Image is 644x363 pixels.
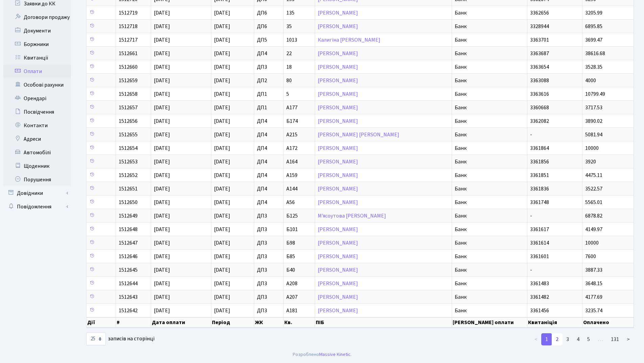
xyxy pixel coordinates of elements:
span: 135 [286,10,312,16]
span: 6895.85 [585,23,602,30]
span: 1512658 [119,90,138,98]
a: [PERSON_NAME] [318,90,358,98]
span: [DATE] [154,226,170,233]
a: [PERSON_NAME] [318,158,358,165]
span: 3363701 [530,37,579,43]
span: 1512644 [119,280,138,287]
span: ДП6 [257,10,280,16]
span: 3205.99 [585,9,602,17]
a: 5 [583,333,594,345]
span: [DATE] [214,172,230,179]
div: Розроблено . [293,351,352,358]
span: 3890.02 [585,117,602,125]
span: Банк [455,254,524,259]
span: ДП4 [257,159,280,164]
span: [DATE] [214,77,230,84]
select: записів на сторінці [86,333,106,345]
span: 1512643 [119,293,138,301]
span: 3361614 [530,240,579,246]
span: [DATE] [214,158,230,165]
label: записів на сторінці [86,333,154,345]
span: [DATE] [154,172,170,179]
span: 3361836 [530,186,579,191]
span: А164 [286,159,312,164]
span: Б174 [286,118,312,124]
span: [DATE] [154,104,170,111]
span: ДП5 [257,37,280,43]
span: [DATE] [154,239,170,247]
span: 1512655 [119,131,138,138]
span: А208 [286,281,312,286]
span: 3363687 [530,51,579,56]
span: 3528.35 [585,63,602,71]
a: [PERSON_NAME] [318,9,358,17]
span: 5 [286,91,312,97]
span: Банк [455,37,524,43]
th: # [116,317,151,327]
span: ДП3 [257,267,280,273]
span: ДП3 [257,240,280,246]
span: ДП6 [257,24,280,29]
a: [PERSON_NAME] [PERSON_NAME] [318,131,399,138]
span: [DATE] [214,307,230,314]
span: 3361864 [530,145,579,151]
span: [DATE] [154,253,170,260]
span: 3363088 [530,78,579,83]
a: Довідники [3,186,71,200]
th: Кв. [284,317,315,327]
span: 38616.68 [585,50,605,57]
span: [DATE] [214,239,230,247]
span: 5565.01 [585,199,602,206]
th: Період [211,317,254,327]
th: Дії [87,317,116,327]
a: [PERSON_NAME] [318,199,358,206]
span: 6878.82 [585,212,602,220]
span: ДП3 [257,213,280,219]
span: 10799.49 [585,90,605,98]
span: 1512650 [119,199,138,206]
a: Калигіна [PERSON_NAME] [318,36,380,44]
a: Повідомлення [3,200,71,213]
span: [DATE] [154,63,170,71]
a: 4 [573,333,583,345]
span: 3920 [585,158,596,165]
span: А215 [286,132,312,137]
span: 1512717 [119,36,138,44]
span: Банк [455,173,524,178]
span: Банк [455,200,524,205]
span: Банк [455,159,524,164]
span: [DATE] [214,199,230,206]
span: ДП1 [257,91,280,97]
span: 18 [286,64,312,70]
span: [DATE] [154,185,170,192]
span: Банк [455,24,524,29]
span: А172 [286,145,312,151]
span: - [530,213,579,219]
a: Особові рахунки [3,78,71,92]
span: 3699.47 [585,36,602,44]
span: [DATE] [154,293,170,301]
a: [PERSON_NAME] [318,253,358,260]
span: Б125 [286,213,312,219]
th: ПІБ [315,317,452,327]
a: [PERSON_NAME] [318,293,358,301]
span: 3361483 [530,281,579,286]
span: [DATE] [214,117,230,125]
span: Банк [455,118,524,124]
span: 3361482 [530,294,579,300]
span: [DATE] [154,50,170,57]
a: М'ясоутова [PERSON_NAME] [318,212,386,220]
a: Квитанції [3,51,71,65]
span: 1512652 [119,172,138,179]
span: [DATE] [154,307,170,314]
a: Щоденник [3,159,71,173]
span: Банк [455,132,524,137]
a: 2 [552,333,563,345]
span: 7600 [585,253,596,260]
a: > [623,333,634,345]
span: 3362656 [530,10,579,16]
span: 3361456 [530,308,579,313]
span: Банк [455,51,524,56]
span: 3717.53 [585,104,602,111]
span: 4149.97 [585,226,602,233]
